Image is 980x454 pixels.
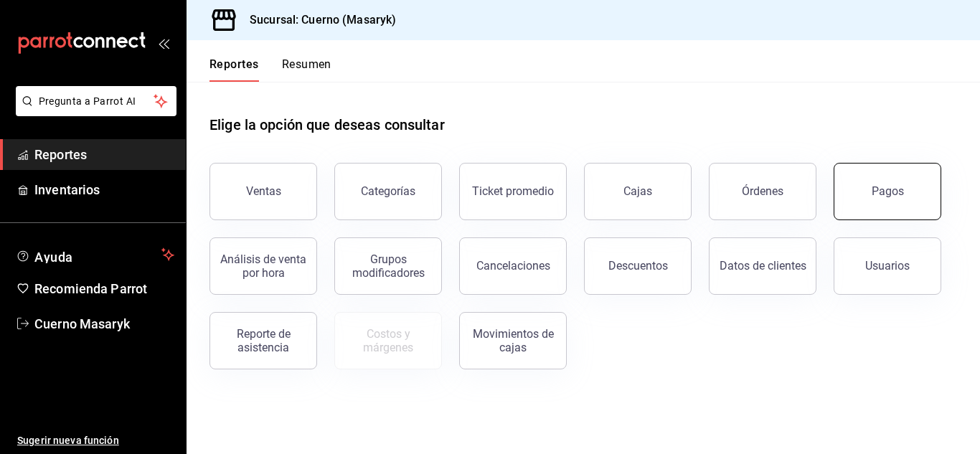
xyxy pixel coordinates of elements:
div: Análisis de venta por hora [219,252,308,280]
span: Recomienda Parrot [34,279,174,298]
span: Reportes [34,145,174,164]
button: Movimientos de cajas [459,312,567,369]
a: Cajas [584,163,692,220]
div: Grupos modificadores [344,252,433,280]
button: Ventas [209,163,317,220]
div: Pagos [872,184,904,198]
button: Pregunta a Parrot AI [16,86,176,116]
button: Cancelaciones [459,237,567,295]
button: Reporte de asistencia [209,312,317,369]
div: Cajas [623,183,653,200]
div: navigation tabs [209,57,331,82]
button: Datos de clientes [709,237,816,295]
h1: Elige la opción que deseas consultar [209,114,445,136]
button: Categorías [334,163,442,220]
h3: Sucursal: Cuerno (Masaryk) [238,11,396,29]
div: Movimientos de cajas [468,327,557,354]
span: Pregunta a Parrot AI [39,94,154,109]
button: Resumen [282,57,331,82]
div: Categorías [361,184,415,198]
button: Usuarios [834,237,941,295]
button: Análisis de venta por hora [209,237,317,295]
div: Cancelaciones [476,259,550,273]
a: Pregunta a Parrot AI [10,104,176,119]
button: Reportes [209,57,259,82]
button: Contrata inventarios para ver este reporte [334,312,442,369]
div: Datos de clientes [720,259,806,273]
button: Órdenes [709,163,816,220]
div: Costos y márgenes [344,327,433,354]
span: Sugerir nueva función [17,433,174,448]
div: Ticket promedio [472,184,554,198]
div: Usuarios [865,259,910,273]
div: Ventas [246,184,281,198]
button: Descuentos [584,237,692,295]
div: Reporte de asistencia [219,327,308,354]
span: Cuerno Masaryk [34,314,174,334]
span: Inventarios [34,180,174,199]
button: Ticket promedio [459,163,567,220]
div: Descuentos [608,259,668,273]
button: open_drawer_menu [158,37,169,49]
div: Órdenes [742,184,783,198]
button: Pagos [834,163,941,220]
span: Ayuda [34,246,156,263]
button: Grupos modificadores [334,237,442,295]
